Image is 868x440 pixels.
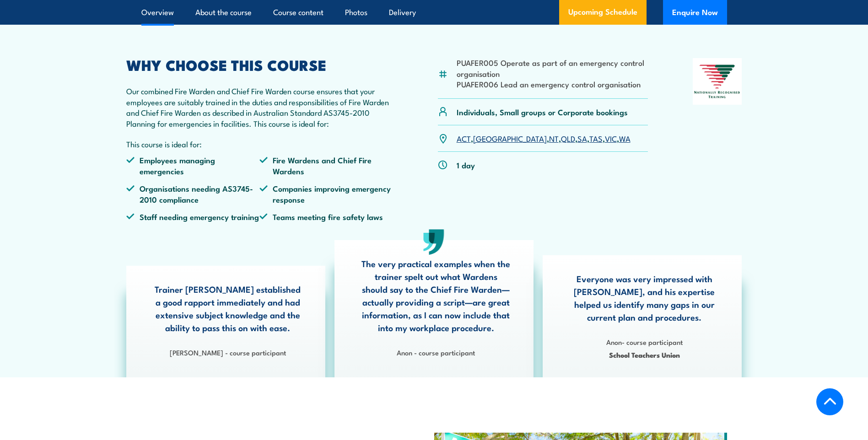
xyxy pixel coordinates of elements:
p: Individuals, Small groups or Corporate bookings [457,107,628,117]
strong: [PERSON_NAME] - course participant [170,347,286,357]
li: PUAFER005 Operate as part of an emergency control organisation [457,57,648,79]
img: Nationally Recognised Training logo. [693,58,742,105]
a: ACT [457,133,471,144]
li: Employees managing emergencies [126,155,260,176]
p: This course is ideal for: [126,139,394,149]
li: Staff needing emergency training [126,211,260,222]
li: PUAFER006 Lead an emergency control organisation [457,79,648,89]
a: TAS [589,133,603,144]
p: Everyone was very impressed with [PERSON_NAME], and his expertise helped us identify many gaps in... [570,272,719,323]
span: School Teachers Union [570,349,719,360]
strong: Anon - course participant [397,347,475,357]
a: VIC [605,133,617,144]
a: SA [577,133,587,144]
a: NT [549,133,559,144]
li: Teams meeting fire safety laws [259,211,393,222]
li: Fire Wardens and Chief Fire Wardens [259,155,393,176]
p: , , , , , , , [457,133,631,144]
a: [GEOGRAPHIC_DATA] [473,133,547,144]
strong: Anon- course participant [606,337,683,347]
p: The very practical examples when the trainer spelt out what Wardens should say to the Chief Fire ... [361,257,511,334]
p: 1 day [457,160,475,170]
a: WA [619,133,631,144]
p: Trainer [PERSON_NAME] established a good rapport immediately and had extensive subject knowledge ... [153,283,302,334]
p: Our combined Fire Warden and Chief Fire Warden course ensures that your employees are suitably tr... [126,86,394,129]
li: Companies improving emergency response [259,183,393,204]
a: QLD [561,133,575,144]
h2: WHY CHOOSE THIS COURSE [126,58,394,71]
li: Organisations needing AS3745-2010 compliance [126,183,260,204]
